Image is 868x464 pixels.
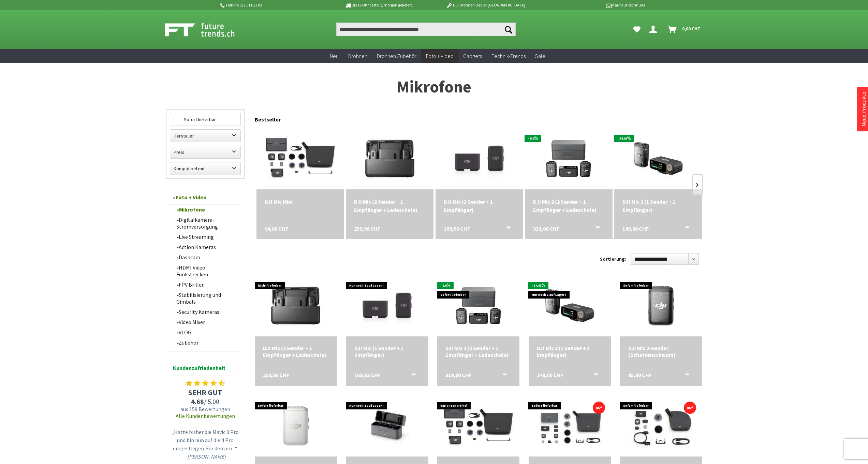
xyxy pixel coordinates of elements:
a: Alle Kundenbewertungen [176,412,235,419]
span: Sale [535,53,545,59]
a: DJI Mic (1 Sender + 1 Empfänger) 169,63 CHF In den Warenkorb [444,198,515,214]
a: Video Mixer [173,317,241,327]
a: Stabilisierung und Gimbals [173,290,241,307]
label: Sofort lieferbar [170,113,240,126]
a: HDMI Video Funkstrecken [173,262,241,279]
a: Drohnen [343,49,372,63]
span: SEHR GUT [170,388,241,397]
a: Neue Produkte [860,92,867,127]
img: DJI Mic Mini [442,395,515,456]
a: Meine Favoriten [630,23,644,36]
p: Kauf auf Rechnung [539,1,645,9]
div: DJI Mic (2 Sender + 1 Empfänger + Ladeschale) [263,345,329,358]
span: Gadgets [463,53,482,59]
a: Dashcam [173,252,241,262]
h1: Mikrofone [166,78,702,96]
p: Hotline 032 511 11 03 [219,1,326,9]
a: Zubehör [173,337,241,348]
label: Sortierung: [600,253,626,264]
a: Sale [530,49,550,63]
img: DJI Mic (2 Sender + 1 Empfänger + Ladeschale) [265,275,326,336]
span: 259,96 CHF [263,372,289,378]
label: Kompatibel mit [170,162,240,175]
span: 149,00 CHF [537,372,563,378]
div: DJI Mic (1 Sender + 1 Empfänger) [354,345,420,358]
a: Drohnen Zubehör [372,49,421,63]
button: Suchen [501,23,516,36]
span: 0,00 CHF [682,23,700,34]
button: In den Warenkorb [677,372,693,380]
a: Mikrofone [173,204,241,215]
a: DJI Mic 2 (2 Sender + 1 Empfänger + Ladeschale) 319,00 CHF In den Warenkorb [533,198,604,214]
img: DJI Mic Mini [264,128,337,189]
button: In den Warenkorb [498,224,514,233]
em: [PERSON_NAME] [187,453,226,460]
div: DJI Mic 2 (2 Sender + 1 Empfänger + Ladeschale) [533,198,604,214]
img: DJI Mic 2 (1 Sender + 1 Empfänger) [539,275,600,336]
a: Live Streaming [173,232,241,242]
a: Dein Konto [647,23,662,36]
a: Foto + Video [421,49,458,63]
span: Neu [330,53,339,59]
span: Kundenzufriedenheit [173,363,238,376]
span: 319,00 CHF [533,224,559,233]
button: In den Warenkorb [586,372,602,380]
span: Drohnen [348,53,367,59]
label: Hersteller [170,130,240,142]
a: Security Kameras [173,307,241,317]
span: 169,63 CHF [354,372,381,378]
a: DJI Mic 2-Sender (Schattenschwarz) 95,00 CHF In den Warenkorb [628,345,694,358]
div: DJI Mic 2 (1 Sender + 1 Empfänger) [537,345,603,358]
a: Neu [325,49,343,63]
img: DJI Mic 2 (2 Sender + 1 Empfänger + Ladeschale) [538,128,599,189]
button: In den Warenkorb [677,224,693,233]
span: 259,96 CHF [354,224,380,233]
div: DJI Mic 2 (1 Sender + 1 Empfänger) [622,198,694,214]
span: Technik-Trends [491,53,526,59]
a: Digitalkamera-Stromversorgung [173,215,241,232]
a: DJI Mic (1 Sender + 1 Empfänger) 169,63 CHF In den Warenkorb [354,345,420,358]
a: Warenkorb [665,23,704,36]
p: „Hatte bisher die Mavic 3 Pro und bin nun auf die 4 Pro umgestiegen. Für den pro...“ – [171,428,239,461]
div: Bestseller [255,109,702,126]
a: VLOG [173,327,241,337]
div: DJI Mic 2 (2 Sender + 1 Empfänger + Ladeschale) [445,345,511,358]
img: DJI Mic 3 (1 Sender + 1 Empfänger) [620,395,702,456]
span: 95,00 CHF [628,372,652,378]
p: Bis 16 Uhr bestellt, morgen geliefert. [326,1,432,9]
span: 169,63 CHF [444,224,470,233]
div: DJI Mic Mini [265,198,336,206]
div: DJI Mic (1 Sender + 1 Empfänger) [444,198,515,214]
span: 4.68 [191,397,204,406]
a: DJI Mic 2 (1 Sender + 1 Empfänger) 149,00 CHF In den Warenkorb [537,345,603,358]
a: FPV Brillen [173,279,241,290]
a: Shop Futuretrends - zur Startseite wechseln [165,21,250,38]
div: DJI Mic 2-Sender (Schattenschwarz) [628,345,694,358]
span: Drohnen Zubehör [377,53,416,59]
label: Preis [170,146,240,158]
img: DJI Mic 2 Ladeschale [349,395,426,456]
a: Technik-Trends [487,49,530,63]
a: DJI Mic (2 Sender + 1 Empfänger + Ladeschale) 259,96 CHF [263,345,329,358]
a: DJI Mic 2 (1 Sender + 1 Empfänger) 149,00 CHF In den Warenkorb [622,198,694,214]
img: DJI Mic (2 Sender + 1 Empfänger + Ladeschale) [359,128,421,189]
span: Foto + Video [426,53,454,59]
span: / 5.00 [170,397,241,406]
span: 319,00 CHF [445,372,472,378]
img: DJI Mic 2 (1 Sender + 1 Empfänger) [628,128,689,189]
button: In den Warenkorb [403,372,420,380]
button: In den Warenkorb [494,372,511,380]
span: aus 159 Bewertungen [170,406,241,412]
a: Action Kameras [173,242,241,252]
button: In den Warenkorb [587,224,604,233]
a: DJI Mic (2 Sender + 1 Empfänger + Ladeschale) 259,96 CHF [354,198,425,214]
img: DJI Mic (1 Sender + 1 Empfänger) [356,275,418,336]
a: DJI Mic Mini 94,00 CHF [265,198,336,206]
a: DJI Mic 2 (2 Sender + 1 Empfänger + Ladeschale) 319,00 CHF In den Warenkorb [445,345,511,358]
span: 94,00 CHF [265,224,288,233]
a: Foto + Video [170,190,241,204]
input: Produkt, Marke, Kategorie, EAN, Artikelnummer… [336,23,516,36]
a: Gadgets [458,49,487,63]
div: DJI Mic (2 Sender + 1 Empfänger + Ladeschale) [354,198,425,214]
img: DJI Mic (1 Sender + 1 Empfänger) [448,128,510,189]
